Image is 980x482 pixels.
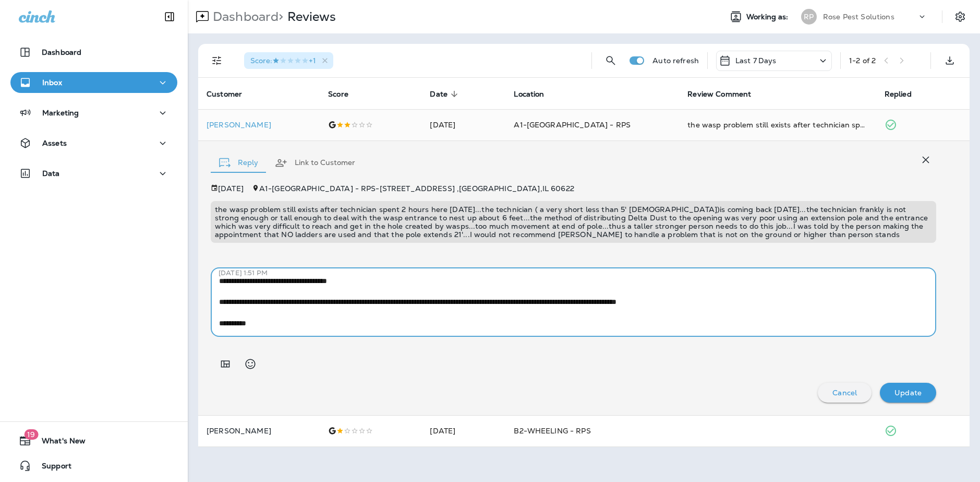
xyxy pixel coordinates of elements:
[207,89,256,99] span: Customer
[687,90,751,99] span: Review Comment
[267,144,364,182] button: Link to Customer
[885,89,925,99] span: Replied
[42,109,79,117] p: Marketing
[951,7,970,26] button: Settings
[514,120,631,130] span: A1-[GEOGRAPHIC_DATA] - RPS
[514,89,558,99] span: Location
[209,9,283,25] p: Dashboard >
[211,144,267,182] button: Reply
[215,205,932,239] p: the wasp problem still exists after technician spent 2 hours here [DATE]...the technician ( a ver...
[823,13,894,21] p: Rose Pest Solutions
[240,354,261,374] button: Select an emoji
[250,56,316,65] span: Score : +1
[746,13,791,21] span: Working as:
[42,78,62,87] p: Inbox
[328,90,348,99] span: Score
[244,52,333,69] div: Score:1 Star+1
[10,42,177,63] button: Dashboard
[155,6,184,27] button: Collapse Sidebar
[218,184,244,193] p: [DATE]
[215,354,236,374] button: Add in a premade template
[42,169,60,178] p: Data
[328,89,362,99] span: Score
[207,50,227,71] button: Filters
[818,383,872,403] button: Cancel
[207,121,311,129] p: [PERSON_NAME]
[832,389,857,397] p: Cancel
[514,90,544,99] span: Location
[31,437,86,449] span: What's New
[801,9,817,25] div: RP
[207,121,311,129] div: Click to view Customer Drawer
[880,383,936,403] button: Update
[885,90,912,99] span: Replied
[219,269,944,277] p: [DATE] 1:51 PM
[10,163,177,184] button: Data
[939,50,960,71] button: Export as CSV
[10,102,177,123] button: Marketing
[31,462,71,474] span: Support
[24,429,38,440] span: 19
[259,184,574,193] span: A1-[GEOGRAPHIC_DATA] - RPS - [STREET_ADDRESS] , [GEOGRAPHIC_DATA] , IL 60622
[10,133,177,154] button: Assets
[207,427,311,435] p: [PERSON_NAME]
[421,109,505,140] td: [DATE]
[430,89,461,99] span: Date
[207,90,242,99] span: Customer
[430,90,447,99] span: Date
[42,48,81,56] p: Dashboard
[283,9,336,25] p: Reviews
[849,56,876,65] div: 1 - 2 of 2
[514,426,590,436] span: B2-WHEELING - RPS
[42,139,67,147] p: Assets
[10,430,177,451] button: 19What's New
[421,415,505,446] td: [DATE]
[652,56,699,65] p: Auto refresh
[687,89,765,99] span: Review Comment
[600,50,621,71] button: Search Reviews
[687,120,867,130] div: the wasp problem still exists after technician spent 2 hours here 4 days ago...the technician ( a...
[894,389,922,397] p: Update
[10,72,177,93] button: Inbox
[735,56,777,65] p: Last 7 Days
[10,455,177,476] button: Support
